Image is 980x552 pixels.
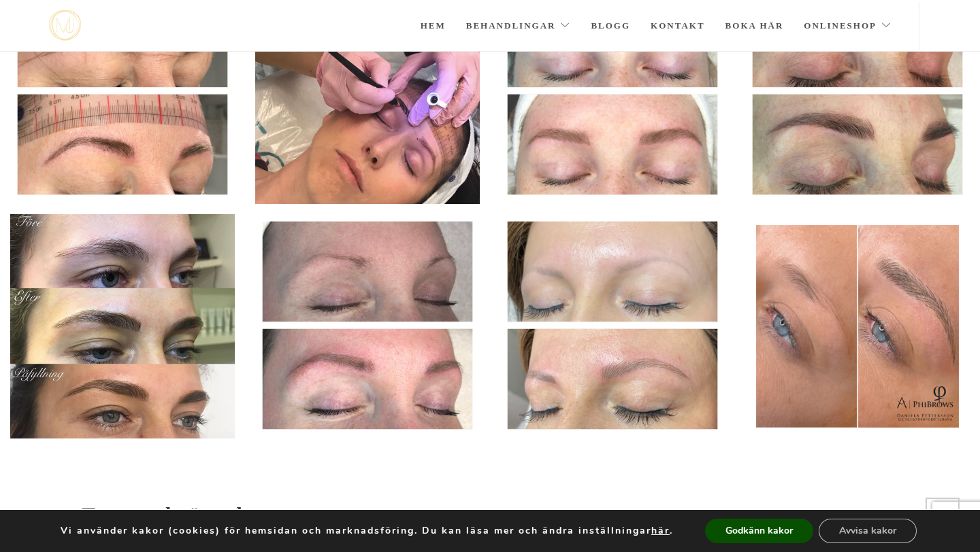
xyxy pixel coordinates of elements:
[49,10,81,41] a: mjstudio mjstudio mjstudio
[651,2,705,50] a: Kontakt
[10,214,235,438] img: Fina ögonbryn med microblading
[500,214,725,436] img: IMG_2311
[745,214,970,438] img: Microblading blonda ögonbryn
[82,503,284,525] strong: Tatuerade ögonbryn
[49,10,81,41] img: mjstudio
[591,2,630,50] a: Blogg
[651,525,670,537] button: här
[421,2,446,50] a: Hem
[466,2,571,50] a: Behandlingar
[82,487,86,498] span: -
[705,519,813,543] button: Godkänn kakor
[255,214,480,436] img: IMG_4703
[819,519,917,543] button: Avvisa kakor
[725,2,784,50] a: Boka här
[804,2,892,50] a: Onlineshop
[61,525,673,537] p: Vi använder kakor (cookies) för hemsidan och marknadsföring. Du kan läsa mer och ändra inställnin...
